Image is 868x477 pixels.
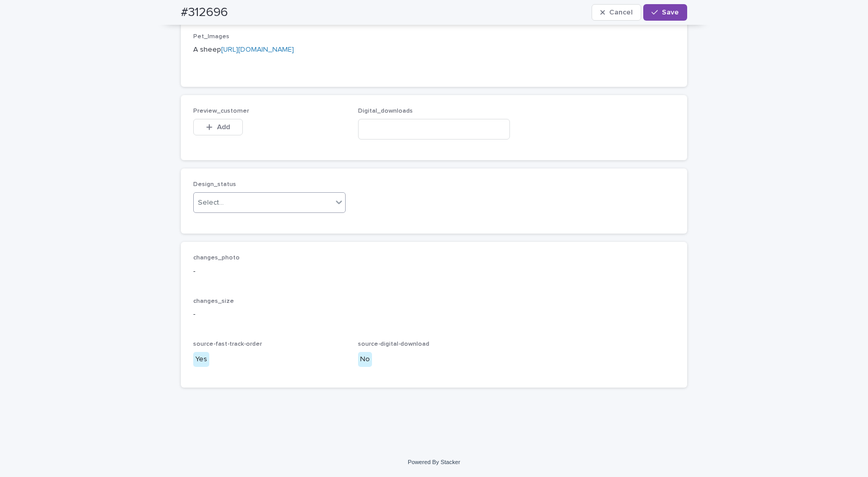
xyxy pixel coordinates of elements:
[193,298,234,304] span: changes_size
[221,46,294,53] a: [URL][DOMAIN_NAME]
[358,341,429,347] span: source-digital-download
[408,459,460,465] a: Powered By Stacker
[193,181,236,188] span: Design_status
[181,5,228,20] h2: #312696
[193,119,243,135] button: Add
[193,255,240,261] span: changes_photo
[193,341,262,347] span: source-fast-track-order
[662,9,679,16] span: Save
[193,34,229,40] span: Pet_Images
[193,309,675,320] p: -
[358,352,372,367] div: No
[358,108,413,114] span: Digital_downloads
[643,4,687,21] button: Save
[193,44,675,66] p: A sheep
[193,266,675,277] p: -
[217,124,230,131] span: Add
[592,4,641,21] button: Cancel
[193,108,249,114] span: Preview_customer
[609,9,632,16] span: Cancel
[193,352,209,367] div: Yes
[198,197,224,208] div: Select...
